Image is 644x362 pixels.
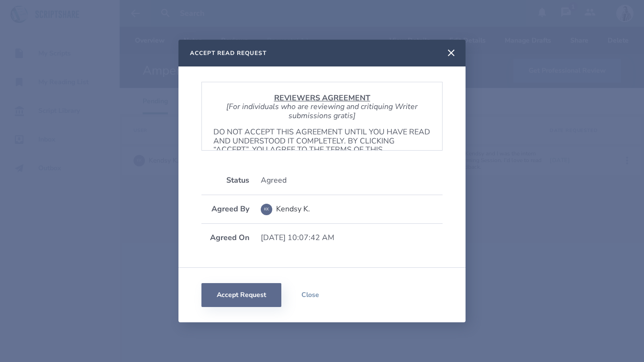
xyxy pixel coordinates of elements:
[201,283,281,307] button: Accept Request
[276,205,310,213] div: Kendsy K.
[201,233,249,242] div: Agreed On
[213,128,431,163] p: DO NOT ACCEPT THIS AGREEMENT UNTIL YOU HAVE READ AND UNDERSTOOD IT COMPLETELY. BY CLICKING “ACCEP...
[281,283,339,307] button: Close
[190,49,266,57] h2: Accept Read Request
[213,94,431,102] p: REVIEWERS AGREEMENT
[261,176,443,185] div: Agreed
[261,233,443,242] div: [DATE] 10:07:42 AM
[213,102,431,120] p: [For individuals who are reviewing and critiquing Writer submissions gratis]
[261,199,443,220] a: KKKendsy K.
[261,204,272,215] div: KK
[201,205,249,213] div: Agreed By
[201,176,249,185] div: Status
